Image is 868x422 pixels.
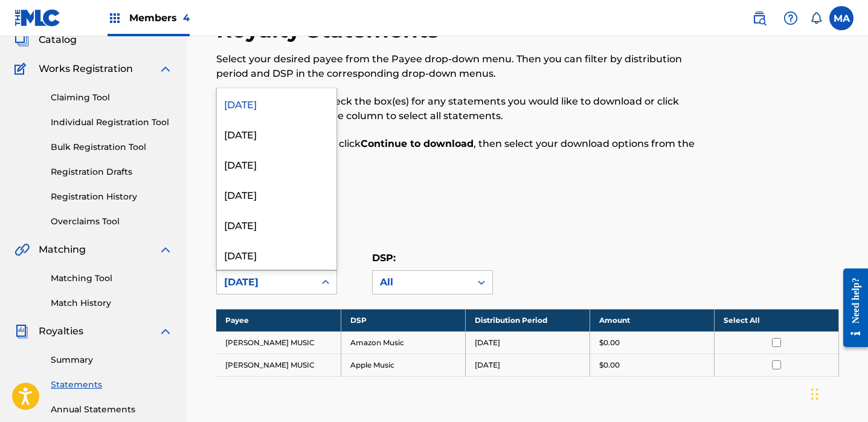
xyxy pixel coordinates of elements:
div: All [380,275,463,290]
p: $0.00 [599,360,620,371]
div: [DATE] [217,239,336,270]
div: Notifications [810,12,822,24]
div: [DATE] [224,275,307,290]
a: Registration History [51,190,173,203]
div: Drag [811,376,818,412]
img: MLC Logo [14,9,61,27]
a: Registration Drafts [51,166,173,178]
a: Public Search [747,6,771,30]
img: help [783,11,798,25]
th: Payee [216,309,341,331]
div: Help [779,6,803,30]
span: Catalog [39,33,77,47]
a: Matching Tool [51,272,173,285]
div: [DATE] [217,118,336,149]
img: Matching [14,242,30,257]
td: [PERSON_NAME] MUSIC [216,354,341,376]
div: [DATE] [217,149,336,179]
a: Statements [51,378,173,391]
th: Select All [714,309,838,331]
img: Royalties [14,324,29,339]
span: Royalties [39,324,83,339]
span: 4 [183,12,190,24]
a: Individual Registration Tool [51,116,173,129]
th: Amount [590,309,714,331]
td: Apple Music [341,354,465,376]
p: Select your desired payee from the Payee drop-down menu. Then you can filter by distribution peri... [216,52,696,81]
a: CatalogCatalog [14,33,77,47]
td: [DATE] [465,331,590,354]
img: expand [158,242,173,257]
a: Annual Statements [51,403,173,416]
td: [DATE] [465,354,590,376]
iframe: Resource Center [834,259,868,357]
span: Members [129,11,190,25]
div: [DATE] [217,88,336,118]
span: Matching [39,242,86,257]
img: Catalog [14,33,29,47]
img: Top Rightsholders [108,11,122,25]
img: Works Registration [14,62,30,76]
div: [DATE] [217,209,336,239]
a: Summary [51,354,173,366]
a: Overclaims Tool [51,215,173,228]
div: [DATE] [217,179,336,209]
strong: Continue to download [361,138,474,149]
img: search [752,11,767,25]
th: Distribution Period [465,309,590,331]
iframe: Chat Widget [808,364,868,422]
td: [PERSON_NAME] MUSIC [216,331,341,354]
img: expand [158,324,173,339]
p: In the Select column, check the box(es) for any statements you would like to download or click at... [216,94,696,123]
span: Works Registration [39,62,133,76]
th: DSP [341,309,465,331]
label: DSP: [372,252,396,264]
div: User Menu [829,6,854,30]
a: Claiming Tool [51,91,173,104]
a: Bulk Registration Tool [51,141,173,154]
p: Scroll to the bottom and click , then select your download options from the slide-out menu. [216,137,696,166]
img: expand [158,62,173,76]
td: Amazon Music [341,331,465,354]
p: $0.00 [599,337,620,348]
a: Match History [51,297,173,310]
